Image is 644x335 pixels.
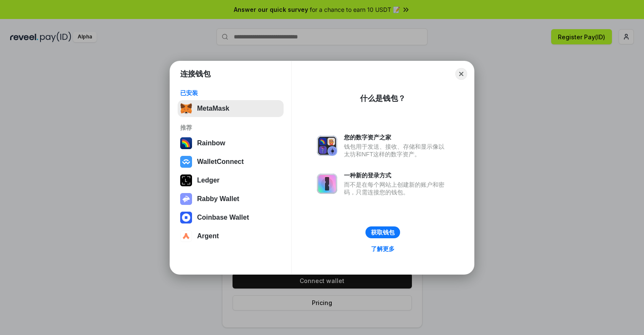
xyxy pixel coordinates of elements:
button: MetaMask [178,100,284,117]
div: Coinbase Wallet [197,214,249,221]
div: 推荐 [180,124,281,131]
h1: 连接钱包 [180,69,211,79]
button: Argent [178,228,284,245]
div: 获取钱包 [371,229,395,236]
img: svg+xml,%3Csvg%20xmlns%3D%22http%3A%2F%2Fwww.w3.org%2F2000%2Fsvg%22%20fill%3D%22none%22%20viewBox... [317,136,337,156]
img: svg+xml,%3Csvg%20xmlns%3D%22http%3A%2F%2Fwww.w3.org%2F2000%2Fsvg%22%20width%3D%2228%22%20height%3... [180,174,192,186]
button: Close [455,68,467,80]
div: Argent [197,232,219,240]
img: svg+xml,%3Csvg%20xmlns%3D%22http%3A%2F%2Fwww.w3.org%2F2000%2Fsvg%22%20fill%3D%22none%22%20viewBox... [317,174,337,194]
div: MetaMask [197,105,229,112]
button: Rabby Wallet [178,191,284,207]
button: Coinbase Wallet [178,209,284,226]
button: WalletConnect [178,153,284,170]
div: 了解更多 [371,245,395,253]
img: svg+xml,%3Csvg%20fill%3D%22none%22%20height%3D%2233%22%20viewBox%3D%220%200%2035%2033%22%20width%... [180,103,192,114]
img: svg+xml,%3Csvg%20width%3D%2228%22%20height%3D%2228%22%20viewBox%3D%220%200%2028%2028%22%20fill%3D... [180,156,192,168]
div: WalletConnect [197,158,244,166]
a: 了解更多 [366,243,400,254]
button: 获取钱包 [365,226,400,238]
div: Ledger [197,177,219,184]
img: svg+xml,%3Csvg%20width%3D%2228%22%20height%3D%2228%22%20viewBox%3D%220%200%2028%2028%22%20fill%3D... [180,212,192,223]
div: 什么是钱包？ [360,93,406,103]
div: 而不是在每个网站上创建新的账户和密码，只需连接您的钱包。 [344,181,449,196]
div: Rabby Wallet [197,195,239,203]
img: svg+xml,%3Csvg%20width%3D%22120%22%20height%3D%22120%22%20viewBox%3D%220%200%20120%20120%22%20fil... [180,137,192,149]
img: svg+xml,%3Csvg%20width%3D%2228%22%20height%3D%2228%22%20viewBox%3D%220%200%2028%2028%22%20fill%3D... [180,230,192,242]
div: 您的数字资产之家 [344,133,449,141]
button: Ledger [178,172,284,189]
img: svg+xml,%3Csvg%20xmlns%3D%22http%3A%2F%2Fwww.w3.org%2F2000%2Fsvg%22%20fill%3D%22none%22%20viewBox... [180,193,192,205]
div: 一种新的登录方式 [344,172,449,179]
div: 已安装 [180,89,281,97]
button: Rainbow [178,135,284,152]
div: Rainbow [197,139,225,147]
div: 钱包用于发送、接收、存储和显示像以太坊和NFT这样的数字资产。 [344,143,449,158]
